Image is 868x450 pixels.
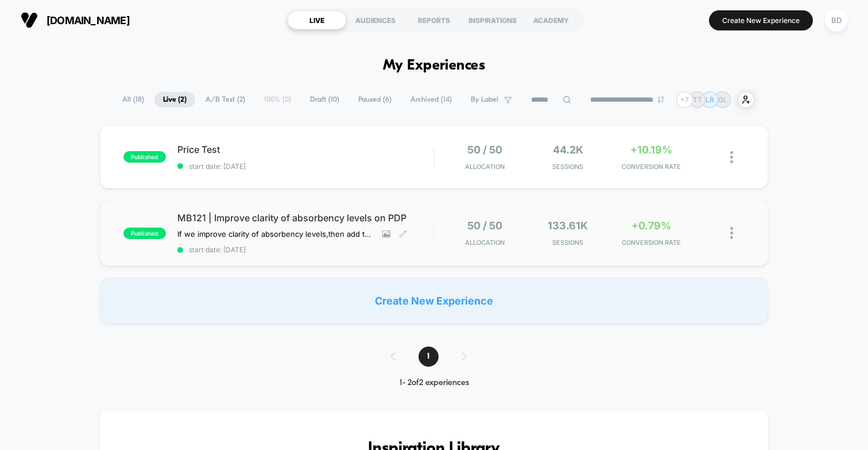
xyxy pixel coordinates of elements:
[100,278,768,324] div: Create New Experience
[177,162,433,171] span: start date: [DATE]
[471,95,498,104] span: By Label
[631,220,671,232] span: +0.79%
[197,92,254,107] span: A/B Test ( 2 )
[465,163,505,171] span: Allocation
[613,163,690,171] span: CONVERSION RATE
[402,92,460,107] span: Archived ( 14 )
[346,11,405,29] div: AUDIENCES
[630,144,672,156] span: +10.19%
[463,11,522,29] div: INSPIRATIONS
[418,347,439,367] span: 1
[676,91,693,108] div: + 7
[46,14,130,26] span: [DOMAIN_NAME]
[177,229,374,239] span: If we improve clarity of absorbency levels,then add to carts & CR will increase,because users are...
[657,96,664,103] img: end
[123,151,166,163] span: published
[693,95,702,104] p: TT
[613,239,690,247] span: CONVERSION RATE
[706,95,714,104] p: LR
[379,378,490,388] div: 1 - 2 of 2 experiences
[21,11,38,29] img: Visually logo
[718,95,727,104] p: GL
[553,144,583,156] span: 44.2k
[548,220,588,232] span: 133.61k
[467,220,502,232] span: 50 / 50
[825,9,847,32] div: BD
[177,212,433,224] span: MB121 | Improve clarity of absorbency levels on PDP
[730,151,733,163] img: close
[17,11,133,29] button: [DOMAIN_NAME]
[405,11,463,29] div: REPORTS
[123,228,166,239] span: published
[709,10,813,30] button: Create New Experience
[821,9,851,32] button: BD
[730,227,733,239] img: close
[529,239,607,247] span: Sessions
[114,92,153,107] span: All ( 18 )
[467,144,502,156] span: 50 / 50
[383,57,486,74] h1: My Experiences
[350,92,400,107] span: Paused ( 6 )
[154,92,195,107] span: Live ( 2 )
[177,245,433,254] span: start date: [DATE]
[301,92,348,107] span: Draft ( 10 )
[288,11,346,29] div: LIVE
[177,144,433,155] span: Price Test
[465,239,505,247] span: Allocation
[529,163,607,171] span: Sessions
[522,11,580,29] div: ACADEMY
